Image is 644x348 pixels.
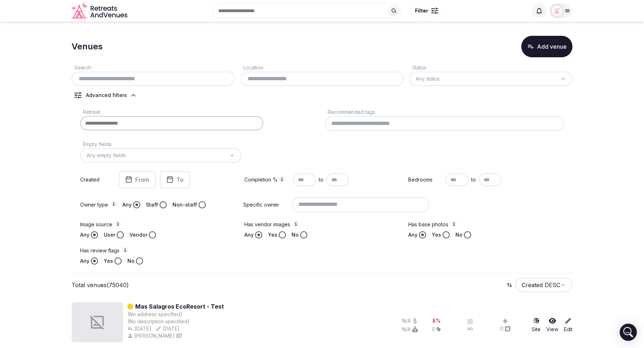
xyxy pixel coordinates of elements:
[244,176,290,184] label: Completion %
[80,247,236,255] label: Has review flags
[160,171,190,188] button: To
[279,176,285,182] button: Completion %
[72,281,129,289] p: Total venues (75040)
[111,201,117,207] button: Owner type
[433,317,441,324] button: 8%
[402,317,418,324] button: N/A
[80,141,112,147] label: Empty fields
[552,6,562,16] img: Matt Grant Oakes
[244,221,400,228] label: Has vendor images
[244,231,254,238] label: Any
[455,231,463,238] label: No
[146,201,158,208] label: Staff
[86,92,127,99] div: Advanced filters
[80,176,114,183] label: Created
[402,326,418,333] button: N/A
[293,221,299,227] button: Has vendor images
[72,64,91,71] label: Search
[532,317,541,333] a: Site
[172,201,197,208] label: Non-staff
[104,257,113,265] label: Yes
[620,324,637,341] div: Open Intercom Messenger
[325,109,375,115] label: Recommended tags
[80,201,108,208] div: Owner type
[471,176,476,183] span: to
[432,326,435,333] span: 0
[115,221,121,227] button: Image source
[135,176,149,183] span: From
[415,7,428,14] span: Filter
[564,317,572,333] a: Edit
[319,176,323,183] span: to
[72,40,103,53] h1: Venues
[433,317,441,324] div: 8 %
[127,318,224,325] div: (No description specified)
[409,64,426,71] label: Status
[127,257,135,265] label: No
[410,4,443,18] button: Filter
[268,231,277,238] label: Yes
[72,3,129,19] a: Visit the homepage
[127,332,175,339] button: [PERSON_NAME]
[292,231,299,238] label: No
[408,231,418,238] label: Any
[408,176,443,183] label: Bedrooms
[122,247,128,253] button: Has review flags
[408,221,564,228] label: Has base photos
[127,325,151,332] button: [DATE]
[104,231,115,238] label: User
[135,332,175,339] span: [PERSON_NAME]
[80,221,236,228] label: Image source
[156,325,180,332] button: [DATE]
[127,311,182,318] button: (No address specified)
[546,317,558,333] a: View
[500,325,511,332] button: 0
[243,201,289,208] label: Specific owner
[240,64,263,71] label: Location
[122,201,132,208] label: Any
[80,231,89,238] label: Any
[130,231,147,238] label: Vendor
[80,109,100,115] label: Retreat
[72,3,129,19] svg: Retreats and Venues company logo
[176,176,184,183] span: To
[135,302,224,311] a: Mas Salagros EcoResort - Test
[432,231,441,238] label: Yes
[451,221,457,227] button: Has base photos
[521,36,572,57] button: Add venue
[119,171,156,188] button: From
[80,257,89,265] label: Any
